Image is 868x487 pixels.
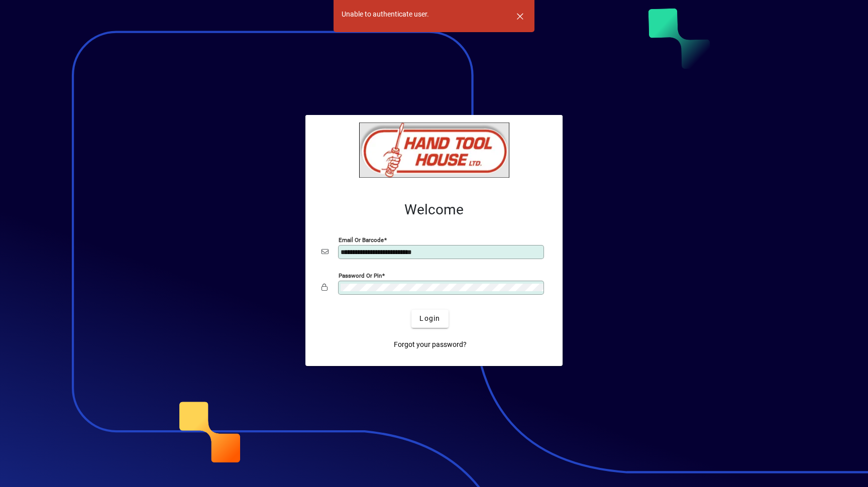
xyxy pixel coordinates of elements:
[390,336,471,354] a: Forgot your password?
[339,272,382,279] mat-label: Password or Pin
[321,201,547,218] h2: Welcome
[339,236,384,243] mat-label: Email or Barcode
[508,4,532,28] button: Dismiss
[419,313,440,324] span: Login
[342,9,429,20] div: Unable to authenticate user.
[411,310,448,328] button: Login
[394,339,467,350] span: Forgot your password?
